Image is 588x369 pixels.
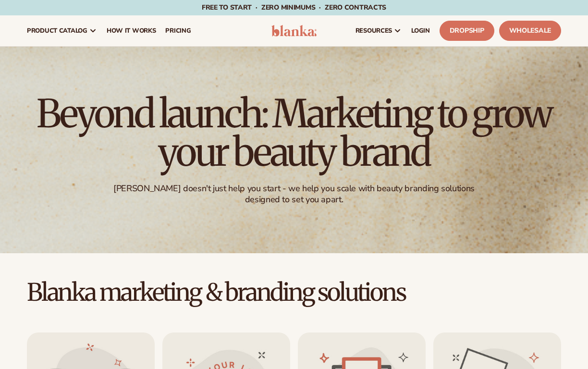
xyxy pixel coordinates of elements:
[160,15,196,46] a: pricing
[107,27,156,35] span: How It Works
[411,27,430,35] span: LOGIN
[351,15,406,46] a: resources
[440,21,494,41] a: Dropship
[103,183,485,206] div: [PERSON_NAME] doesn't just help you start - we help you scale with beauty branding solutions desi...
[202,3,386,12] span: Free to start · ZERO minimums · ZERO contracts
[27,27,87,35] span: product catalog
[355,27,392,35] span: resources
[102,15,161,46] a: How It Works
[165,27,191,35] span: pricing
[499,21,561,41] a: Wholesale
[22,15,102,46] a: product catalog
[271,25,317,37] img: logo
[30,95,558,172] h1: Beyond launch: Marketing to grow your beauty brand
[406,15,435,46] a: LOGIN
